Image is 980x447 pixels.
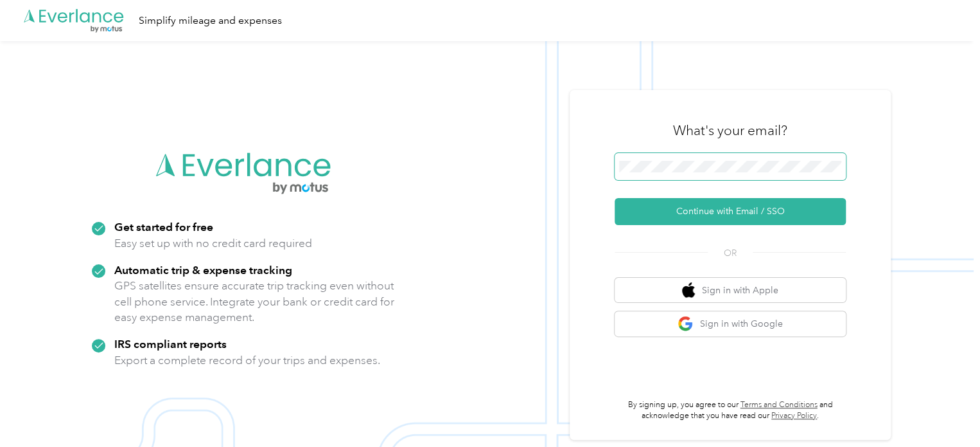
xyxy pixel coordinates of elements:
[114,337,227,351] strong: IRS compliant reports
[114,263,292,277] strong: Automatic trip & expense tracking
[740,400,818,410] a: Terms and Conditions
[708,246,753,260] span: OR
[615,399,846,422] p: By signing up, you agree to our and acknowledge that you have read our .
[114,278,395,325] p: GPS satellites ensure accurate trip tracking even without cell phone service. Integrate your bank...
[615,311,846,336] button: google logoSign in with Google
[615,198,846,225] button: Continue with Email / SSO
[114,235,312,251] p: Easy set up with no credit card required
[615,278,846,303] button: apple logoSign in with Apple
[673,122,787,140] h3: What's your email?
[682,282,695,298] img: apple logo
[771,411,817,421] a: Privacy Policy
[114,352,380,369] p: Export a complete record of your trips and expenses.
[114,220,213,233] strong: Get started for free
[678,316,694,332] img: google logo
[139,13,282,29] div: Simplify mileage and expenses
